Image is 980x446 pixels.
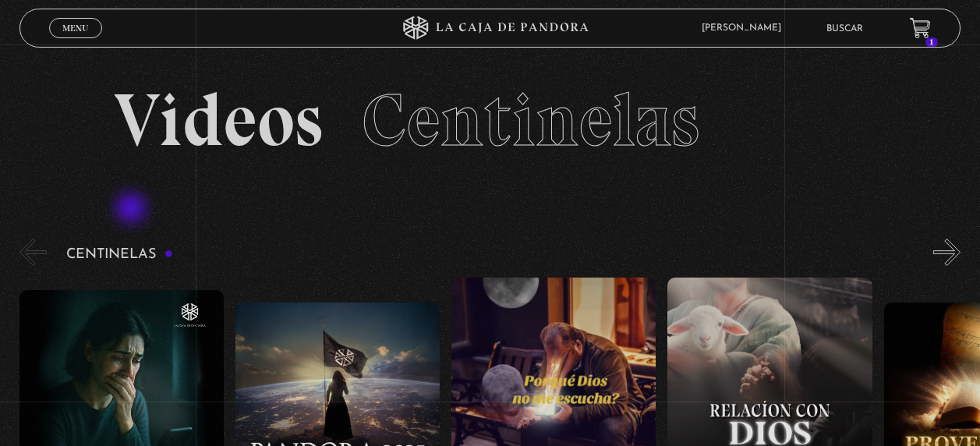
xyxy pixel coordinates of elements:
button: Next [933,239,961,266]
a: Buscar [826,24,863,34]
a: 1 [910,18,931,39]
span: Menu [62,23,88,33]
span: 1 [925,37,938,47]
h3: Centinelas [66,247,173,262]
button: Previous [19,239,47,266]
span: Centinelas [362,76,699,165]
h2: Videos [114,83,866,158]
span: Cerrar [58,37,94,48]
span: [PERSON_NAME] [694,23,797,33]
